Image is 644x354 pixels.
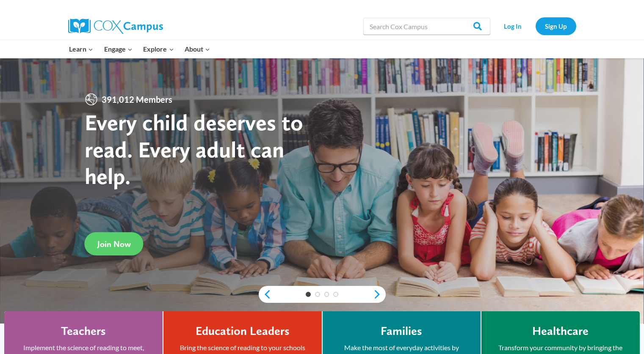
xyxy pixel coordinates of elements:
span: Engage [104,44,133,55]
h4: Healthcare [532,324,589,338]
h4: Teachers [61,324,106,338]
span: About [185,44,210,55]
img: Cox Campus [68,19,163,34]
span: Join Now [97,239,131,249]
strong: Every child deserves to read. Every adult can help. [85,109,303,189]
a: 2 [315,292,320,297]
h4: Families [381,324,422,338]
nav: Secondary Navigation [495,17,576,35]
a: Join Now [85,232,144,255]
h4: Education Leaders [196,324,290,338]
span: Explore [143,44,174,55]
a: 3 [324,292,329,297]
a: Sign Up [536,17,576,35]
a: next [373,289,386,299]
a: 4 [333,292,338,297]
a: previous [259,289,271,299]
a: Log In [495,17,531,35]
input: Search Cox Campus [363,18,490,35]
a: 1 [306,292,311,297]
span: 391,012 Members [98,93,176,106]
nav: Primary Navigation [64,40,216,58]
span: Learn [69,44,93,55]
div: content slider buttons [259,286,386,303]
